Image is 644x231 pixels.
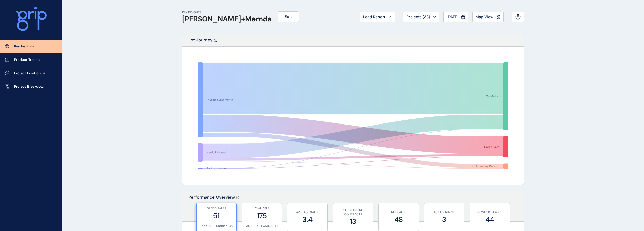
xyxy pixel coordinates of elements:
label: 51 [199,211,233,221]
button: Projects (38) [403,12,439,22]
p: Untitled [261,224,273,228]
p: NEWLY RELEASED [472,210,507,215]
p: Project Breakdown [14,84,45,89]
p: KEY INSIGHTS [182,10,271,15]
button: Load Report [360,12,395,22]
p: Product Trends [14,57,40,62]
p: Performance Overview [188,194,235,221]
p: 37 [255,224,258,228]
p: Project Positioning [14,71,46,76]
p: Titled [199,224,207,228]
label: 3.4 [290,215,325,224]
span: Map View [476,14,493,20]
p: 11 [209,224,211,228]
p: NET SALES [381,210,416,215]
label: 175 [244,211,279,221]
button: Map View [472,12,504,22]
span: Edit [285,14,292,19]
button: [DATE] [443,12,468,22]
label: 3 [427,215,462,224]
p: BACK ON MARKET [427,210,462,215]
p: Key Insights [14,44,34,49]
span: [DATE] [447,14,458,20]
label: 13 [336,217,370,226]
p: 138 [275,224,279,228]
p: GROSS SALES [199,206,233,211]
p: AVAILABLE [244,206,279,211]
span: Load Report [363,14,385,20]
h1: [PERSON_NAME]+Mernda [182,15,271,23]
p: OUTSTANDING CONTRACTS [336,208,370,217]
span: Projects ( 38 ) [406,14,430,20]
p: Titled [244,224,253,228]
p: AVERAGE SALES [290,210,325,215]
p: Untitled [216,224,228,228]
p: Lot Journey [188,37,213,46]
label: 44 [472,215,507,224]
label: 48 [381,215,416,224]
button: Edit [278,11,299,22]
p: 40 [229,224,233,228]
